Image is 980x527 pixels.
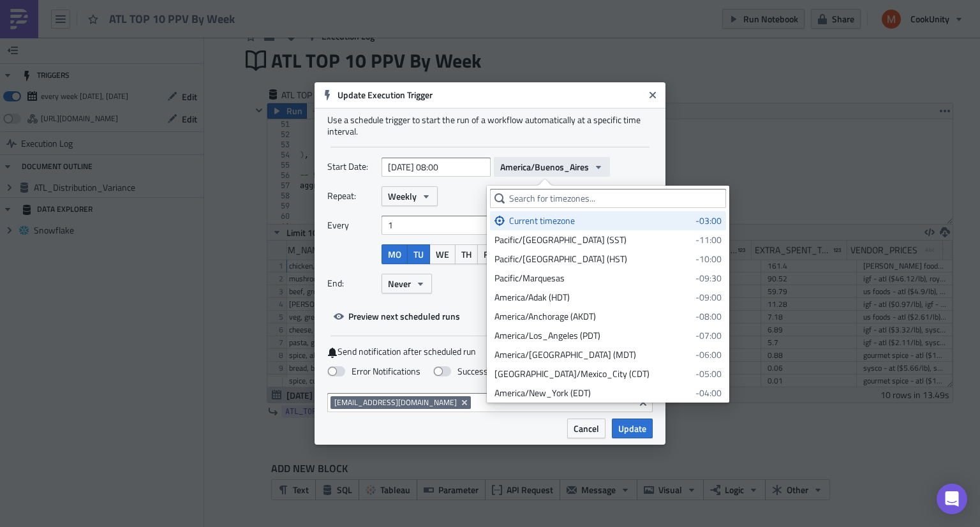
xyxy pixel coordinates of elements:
[327,157,375,176] label: Start Date:
[407,244,430,264] button: TU
[327,366,420,377] label: Error Notifications
[494,253,691,265] div: Pacific/[GEOGRAPHIC_DATA] (HST)
[494,310,691,323] div: America/Anchorage (AKDT)
[455,244,478,264] button: TH
[461,248,471,261] span: TH
[695,329,722,342] span: -07:00
[500,160,589,174] span: America/Buenos_Aires
[433,366,538,377] label: Success Notifications
[494,387,691,399] div: America/New_York (EDT)
[413,248,424,261] span: TU
[695,310,722,323] span: -08:00
[327,186,375,205] label: Repeat:
[494,291,691,304] div: America/Adak (HDT)
[382,244,408,264] button: MO
[695,253,722,265] span: -10:00
[382,186,438,206] button: Weekly
[327,114,653,137] div: Use a schedule trigger to start the run of a workflow automatically at a specific time interval.
[612,419,653,438] button: Update
[334,397,457,408] span: [EMAIL_ADDRESS][DOMAIN_NAME]
[338,89,644,101] h6: Update Execution Trigger
[695,348,722,361] span: -06:00
[494,157,610,177] button: America/Buenos_Aires
[509,214,691,227] div: Current timezone
[618,422,646,435] span: Update
[327,274,375,293] label: End:
[494,272,691,285] div: Pacific/Marquesas
[388,248,401,261] span: MO
[695,291,722,304] span: -09:00
[635,395,651,410] button: Clear selected items
[429,244,456,264] button: WE
[574,422,599,435] span: Cancel
[695,387,722,399] span: -04:00
[490,189,726,208] input: Search for timezones...
[695,367,722,380] span: -05:00
[695,272,722,285] span: -09:30
[327,306,466,326] button: Preview next scheduled runs
[494,329,691,342] div: America/Los_Angeles (PDT)
[348,309,460,323] span: Preview next scheduled runs
[327,216,375,235] label: Every
[477,244,500,264] button: FR
[388,277,411,290] span: Never
[327,346,653,358] label: Send notification after scheduled run
[382,158,491,177] input: YYYY-MM-DD HH:mm
[388,189,417,203] span: Weekly
[494,367,691,380] div: [GEOGRAPHIC_DATA]/Mexico_City (CDT)
[459,396,471,409] button: Remove Tag
[695,234,722,246] span: -11:00
[382,274,432,293] button: Never
[643,85,662,105] button: Close
[494,234,691,246] div: Pacific/[GEOGRAPHIC_DATA] (SST)
[494,348,691,361] div: America/[GEOGRAPHIC_DATA] (MDT)
[484,248,494,261] span: FR
[436,248,449,261] span: WE
[567,419,605,438] button: Cancel
[695,214,722,227] span: -03:00
[937,484,967,514] div: Open Intercom Messenger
